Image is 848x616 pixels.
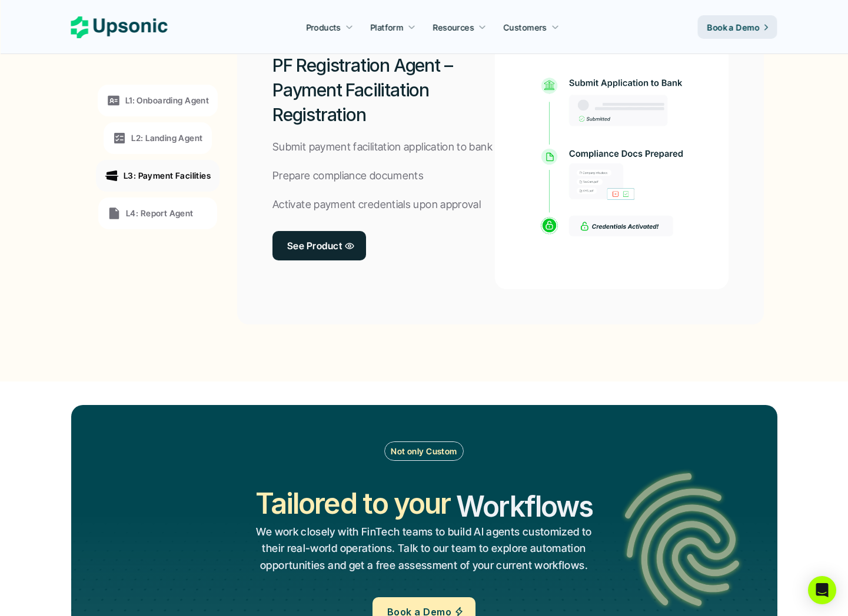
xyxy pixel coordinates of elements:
p: Customers [504,21,547,34]
p: Resources [433,21,474,34]
p: Platform [370,21,403,34]
h2: PF Registration Agent – Payment Facilitation Registration [272,53,495,127]
p: Book a Demo [707,21,760,34]
a: Book a Demo [698,15,777,39]
a: Products [299,16,360,38]
h2: Workflows [457,487,593,526]
p: L4: Report Agent [126,207,194,219]
p: Products [306,21,341,34]
p: L3: Payment Facilities [124,169,211,182]
p: L1: Onboarding Agent [125,94,209,106]
p: Submit payment facilitation application to bank [272,139,493,156]
div: Open Intercom Messenger [808,576,836,604]
p: Activate payment credentials upon approval [272,196,481,213]
p: We work closely with FinTech teams to build AI agents customized to their real-world operations. ... [255,524,593,574]
p: Not only Custom [391,445,457,457]
p: See Product [287,237,342,254]
a: See Product [272,231,366,260]
p: Prepare compliance documents [272,168,424,185]
p: L2: Landing Agent [131,132,202,144]
h2: Tailored to your [255,484,450,523]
